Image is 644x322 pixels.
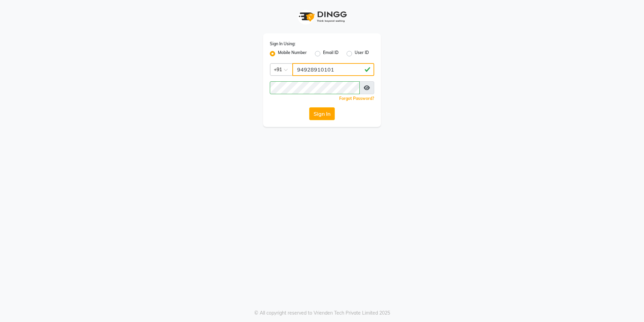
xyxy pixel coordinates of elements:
a: Forgot Password? [339,96,374,101]
input: Username [270,81,360,94]
img: logo1.svg [295,7,349,27]
label: User ID [355,50,369,58]
label: Sign In Using: [270,41,295,47]
label: Email ID [323,50,339,58]
input: Username [292,63,374,76]
label: Mobile Number [278,50,307,58]
button: Sign In [309,107,335,120]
